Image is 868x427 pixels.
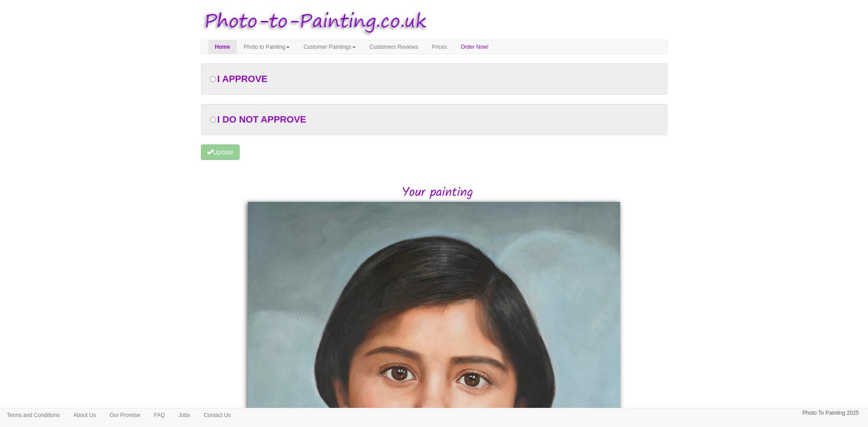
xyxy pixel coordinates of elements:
a: Customers Reviews [363,40,425,54]
a: Photo to Painting [237,40,297,54]
a: Customer Paintings [297,40,363,54]
a: Jobs [172,408,197,422]
img: Photo to Painting [196,5,430,40]
a: Prices [425,40,454,54]
a: FAQ [147,408,172,422]
span: I APPROVE [217,74,267,84]
a: Contact Us [197,408,237,422]
a: Order Now! [454,40,495,54]
a: Home [208,40,237,54]
span: I DO NOT APPROVE [217,114,306,124]
p: Photo To Painting 2025 [802,408,859,418]
a: Our Promise [103,408,147,422]
h2: Your painting [208,186,668,200]
a: About Us [67,408,103,422]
